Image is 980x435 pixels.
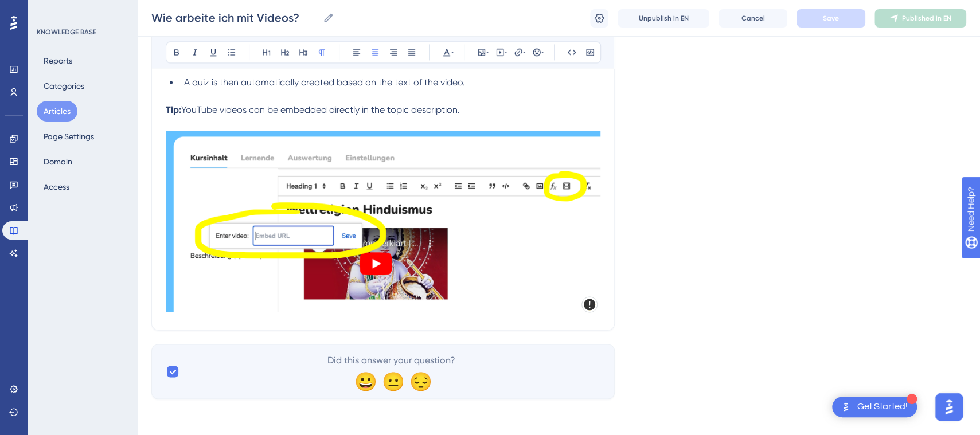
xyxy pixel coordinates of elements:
div: 😔 [409,371,428,390]
button: Cancel [719,9,787,28]
strong: Tip: [166,104,181,115]
div: 😀 [354,371,373,390]
span: A quiz is then automatically created based on the text of the video. [184,77,465,88]
button: Categories [37,76,91,96]
div: Open Get Started! checklist, remaining modules: 1 [832,397,917,417]
div: Get Started! [857,401,908,413]
iframe: UserGuiding AI Assistant Launcher [932,390,966,424]
span: Select “Copy & Paste” and paste the video transcript. (i.e. not the video but the text) [184,58,533,69]
button: Page Settings [37,126,101,147]
span: Save [823,14,839,23]
span: Cancel [741,14,765,23]
button: Published in EN [874,9,966,28]
button: Articles [37,101,77,122]
div: KNOWLEDGE BASE [37,28,96,37]
button: Save [797,9,865,28]
span: Need Help? [27,3,72,17]
span: Unpublish in EN [639,14,689,23]
div: 1 [907,394,917,404]
button: Access [37,177,76,197]
span: YouTube videos can be embedded directly in the topic description. [181,104,460,115]
button: Domain [37,151,79,172]
img: launcher-image-alternative-text [839,400,853,414]
span: Did this answer your question? [327,353,455,367]
input: Article Name [151,10,318,26]
button: Unpublish in EN [618,9,709,28]
button: Reports [37,50,79,71]
div: 😐 [382,371,400,390]
span: Published in EN [902,14,951,23]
